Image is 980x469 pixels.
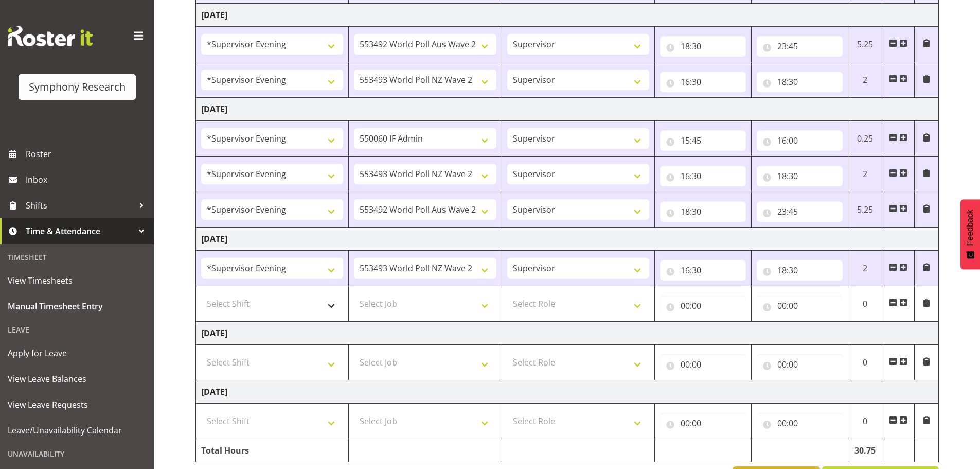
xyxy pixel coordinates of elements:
[848,192,882,228] td: 5.25
[196,322,939,345] td: [DATE]
[3,418,152,443] a: Leave/Unavailability Calendar
[848,286,882,322] td: 0
[848,157,882,192] td: 2
[3,392,152,418] a: View Leave Requests
[660,130,746,151] input: Click to select...
[26,223,134,239] span: Time & Attendance
[3,366,152,392] a: View Leave Balances
[757,36,843,57] input: Click to select...
[26,172,149,187] span: Inbox
[757,354,843,375] input: Click to select...
[3,293,152,319] a: Manual Timesheet Entry
[3,247,152,268] div: Timesheet
[8,397,147,412] span: View Leave Requests
[8,273,147,288] span: View Timesheets
[848,27,882,62] td: 5.25
[660,296,746,316] input: Click to select...
[848,121,882,157] td: 0.25
[848,62,882,98] td: 2
[848,439,882,462] td: 30.75
[26,146,149,162] span: Roster
[29,79,126,95] div: Symphony Research
[196,439,349,462] td: Total Hours
[196,4,939,27] td: [DATE]
[8,371,147,387] span: View Leave Balances
[8,299,147,314] span: Manual Timesheet Entry
[3,268,152,293] a: View Timesheets
[196,380,939,404] td: [DATE]
[960,199,980,269] button: Feedback - Show survey
[757,201,843,222] input: Click to select...
[8,423,147,438] span: Leave/Unavailability Calendar
[757,72,843,92] input: Click to select...
[3,319,152,340] div: Leave
[8,26,93,46] img: Rosterit website logo
[196,98,939,121] td: [DATE]
[848,345,882,380] td: 0
[660,201,746,222] input: Click to select...
[3,340,152,366] a: Apply for Leave
[8,345,147,361] span: Apply for Leave
[757,166,843,186] input: Click to select...
[660,166,746,186] input: Click to select...
[966,210,975,246] span: Feedback
[757,413,843,433] input: Click to select...
[660,36,746,57] input: Click to select...
[660,413,746,433] input: Click to select...
[848,404,882,439] td: 0
[660,354,746,375] input: Click to select...
[757,296,843,316] input: Click to select...
[3,443,152,464] div: Unavailability
[660,260,746,281] input: Click to select...
[848,251,882,286] td: 2
[757,260,843,281] input: Click to select...
[196,228,939,251] td: [DATE]
[757,130,843,151] input: Click to select...
[660,72,746,92] input: Click to select...
[26,198,134,213] span: Shifts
